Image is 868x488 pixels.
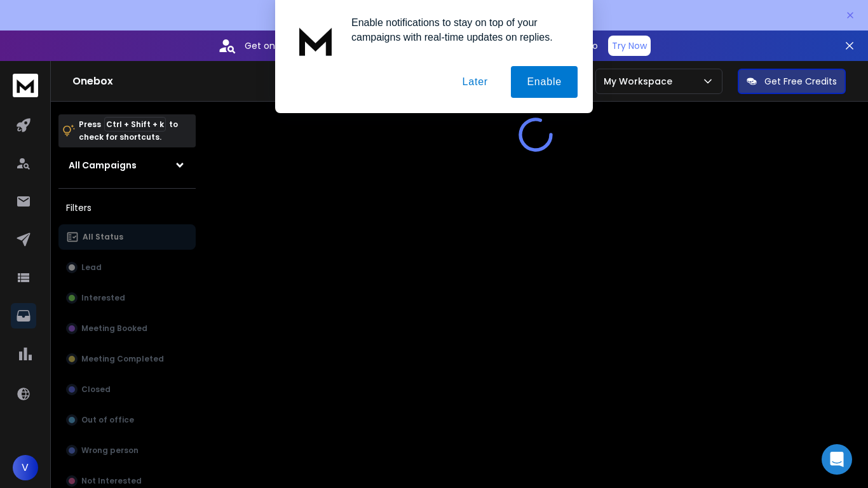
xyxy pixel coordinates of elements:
div: Open Intercom Messenger [822,444,852,475]
button: V [13,455,38,480]
h1: All Campaigns [69,159,137,172]
button: Enable [511,66,578,98]
img: notification icon [290,15,341,66]
button: All Campaigns [58,152,196,178]
p: Press to check for shortcuts. [79,118,178,144]
span: Ctrl + Shift + k [104,117,166,132]
div: Enable notifications to stay on top of your campaigns with real-time updates on replies. [341,15,578,44]
button: Later [446,66,503,98]
h3: Filters [58,199,196,217]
